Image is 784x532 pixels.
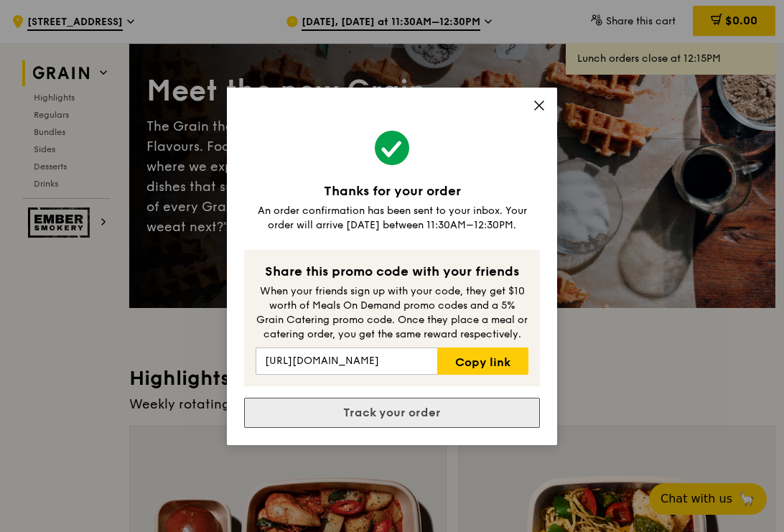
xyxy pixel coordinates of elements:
div: When your friends sign up with your code, they get $10 worth of Meals On Demand promo codes and a... [256,284,528,342]
div: Thanks for your order [244,181,540,201]
a: Copy link [437,347,528,375]
div: Share this promo code with your friends [256,261,528,281]
img: aff_l [392,116,393,117]
div: An order confirmation has been sent to your inbox. Your order will arrive [DATE] between 11:30AM–... [244,204,540,233]
a: Track your order [244,398,540,428]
